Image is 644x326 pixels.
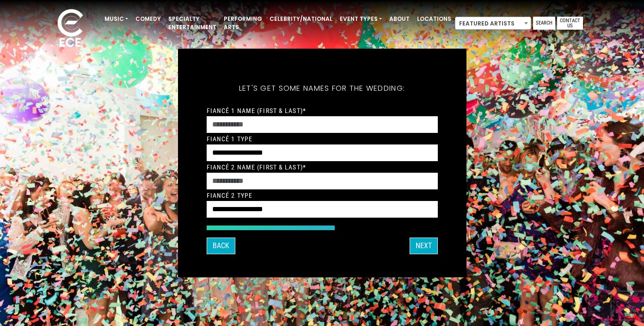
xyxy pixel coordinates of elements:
button: Next [410,238,438,254]
a: Specialty Entertainment [165,11,220,35]
button: Back [207,238,235,254]
label: Fiancé 2 Name (First & Last)* [207,163,306,171]
a: Comedy [132,11,165,27]
a: Performing Arts [220,11,266,35]
a: Locations [413,11,455,27]
h5: Let's get some names for the wedding: [207,72,438,105]
img: ece_new_logo_whitev2-1.png [47,6,93,51]
span: Featured Artists [455,17,531,30]
a: Contact Us [557,17,583,30]
a: Music [101,11,132,27]
a: Celebrity/National [266,11,336,27]
label: Fiancé 1 Name (First & Last)* [207,107,306,115]
label: Fiancé 1 Type [207,135,253,143]
a: Event Types [336,11,386,27]
a: Search [533,17,555,30]
label: Fiancé 2 Type [207,191,253,200]
span: Featured Artists [455,17,531,30]
a: About [386,11,413,27]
